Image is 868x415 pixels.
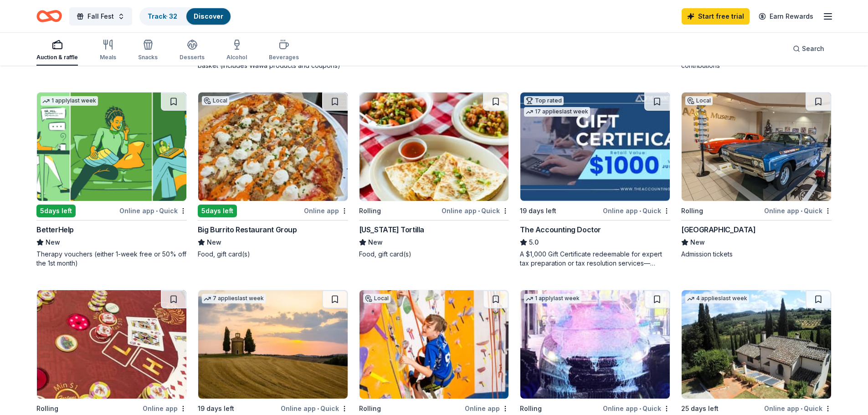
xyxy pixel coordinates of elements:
[207,237,221,248] span: New
[363,294,390,303] div: Local
[41,96,98,106] div: 1 apply last week
[269,54,299,61] div: Beverages
[36,54,78,61] div: Auction & raffle
[139,7,231,26] button: Track· 32Discover
[198,403,234,414] div: 19 days left
[681,205,703,216] div: Rolling
[753,8,819,25] a: Earn Rewards
[359,205,381,216] div: Rolling
[802,43,824,54] span: Search
[682,92,831,201] img: Image for AACA Museum
[148,12,177,20] a: Track· 32
[681,224,755,235] div: [GEOGRAPHIC_DATA]
[138,54,158,61] div: Snacks
[478,207,480,215] span: •
[682,290,831,399] img: Image for Villa Sogni D’Oro
[100,36,116,66] button: Meals
[360,92,509,201] img: Image for California Tortilla
[520,92,670,201] img: Image for The Accounting Doctor
[198,250,348,259] div: Food, gift card(s)
[226,36,247,66] button: Alcohol
[36,224,74,235] div: BetterHelp
[520,224,601,235] div: The Accounting Doctor
[36,250,187,268] div: Therapy vouchers (either 1-week free or 50% off the 1st month)
[764,403,832,414] div: Online app Quick
[226,54,247,61] div: Alcohol
[681,92,832,259] a: Image for AACA MuseumLocalRollingOnline app•Quick[GEOGRAPHIC_DATA]NewAdmission tickets
[685,96,713,105] div: Local
[69,7,132,26] button: Fall Fest
[520,250,670,268] div: A $1,000 Gift Certificate redeemable for expert tax preparation or tax resolution services—recipi...
[304,205,348,216] div: Online app
[368,237,383,248] span: New
[520,290,670,399] img: Image for Tidal Wave Auto Spa
[143,403,187,414] div: Online app
[194,12,223,20] a: Discover
[36,92,187,268] a: Image for BetterHelp1 applylast week5days leftOnline app•QuickBetterHelpNewTherapy vouchers (eith...
[87,11,114,22] span: Fall Fest
[359,403,381,414] div: Rolling
[360,290,509,399] img: Image for Philadelphia Rock Gyms
[198,290,348,399] img: Image for AF Travel Ideas
[359,250,509,259] div: Food, gift card(s)
[801,405,802,412] span: •
[198,224,297,235] div: Big Burrito Restaurant Group
[180,54,205,61] div: Desserts
[681,403,719,414] div: 25 days left
[520,403,542,414] div: Rolling
[202,96,229,105] div: Local
[682,8,750,25] a: Start free trial
[520,205,556,216] div: 19 days left
[198,92,348,201] img: Image for Big Burrito Restaurant Group
[281,403,348,414] div: Online app Quick
[524,107,590,117] div: 17 applies last week
[36,5,62,27] a: Home
[603,403,670,414] div: Online app Quick
[685,294,749,303] div: 4 applies last week
[524,96,564,105] div: Top rated
[37,290,186,399] img: Image for Boyd Gaming
[36,36,78,66] button: Auction & raffle
[156,207,158,215] span: •
[202,294,266,303] div: 7 applies last week
[36,205,76,217] div: 5 days left
[786,40,832,58] button: Search
[603,205,670,216] div: Online app Quick
[198,205,237,217] div: 5 days left
[359,92,509,259] a: Image for California TortillaRollingOnline app•Quick[US_STATE] TortillaNewFood, gift card(s)
[180,36,205,66] button: Desserts
[100,54,116,61] div: Meals
[442,205,509,216] div: Online app Quick
[359,224,424,235] div: [US_STATE] Tortilla
[269,36,299,66] button: Beverages
[198,92,348,259] a: Image for Big Burrito Restaurant GroupLocal5days leftOnline appBig Burrito Restaurant GroupNewFoo...
[524,294,581,303] div: 1 apply last week
[138,36,158,66] button: Snacks
[119,205,187,216] div: Online app Quick
[465,403,509,414] div: Online app
[46,237,60,248] span: New
[639,405,641,412] span: •
[681,250,832,259] div: Admission tickets
[690,237,705,248] span: New
[317,405,319,412] span: •
[764,205,832,216] div: Online app Quick
[37,92,186,201] img: Image for BetterHelp
[529,237,539,248] span: 5.0
[520,92,670,268] a: Image for The Accounting DoctorTop rated17 applieslast week19 days leftOnline app•QuickThe Accoun...
[801,207,802,215] span: •
[639,207,641,215] span: •
[36,403,58,414] div: Rolling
